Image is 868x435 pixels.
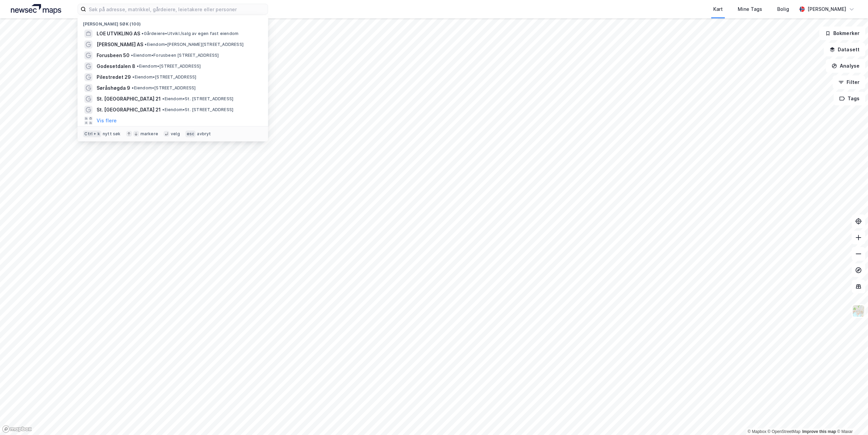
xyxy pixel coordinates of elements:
[738,5,762,13] div: Mine Tags
[141,31,238,36] span: Gårdeiere • Utvikl./salg av egen fast eiendom
[834,402,868,435] div: Kontrollprogram for chat
[162,107,233,112] span: Eiendom • St. [STREET_ADDRESS]
[78,16,268,28] div: [PERSON_NAME] søk (100)
[97,73,131,81] span: Pilestredet 29
[137,64,139,69] span: •
[819,27,865,40] button: Bokmerker
[748,429,766,434] a: Mapbox
[11,4,61,14] img: logo.a4113a55bc3d86da70a041830d287a7e.svg
[834,92,865,105] button: Tags
[86,4,268,14] input: Søk på adresse, matrikkel, gårdeiere, leietakere eller personer
[197,131,211,137] div: avbryt
[132,85,134,90] span: •
[97,106,161,114] span: St. [GEOGRAPHIC_DATA] 21
[132,74,196,80] span: Eiendom • [STREET_ADDRESS]
[162,96,164,101] span: •
[97,30,140,38] span: LOE UTVIKLING AS
[140,131,158,137] div: markere
[137,64,201,69] span: Eiendom • [STREET_ADDRESS]
[802,429,836,434] a: Improve this map
[132,85,196,91] span: Eiendom • [STREET_ADDRESS]
[171,131,180,137] div: velg
[97,40,143,49] span: [PERSON_NAME] AS
[83,130,101,137] div: Ctrl + k
[97,84,130,92] span: Søråshøgda 9
[97,62,135,70] span: Godesetdalen 8
[131,53,219,58] span: Eiendom • Forusbeen [STREET_ADDRESS]
[833,75,865,89] button: Filter
[141,31,144,36] span: •
[97,95,161,103] span: St. [GEOGRAPHIC_DATA] 21
[807,5,846,13] div: [PERSON_NAME]
[185,130,196,137] div: esc
[103,131,121,137] div: nytt søk
[97,117,117,125] button: Vis flere
[145,42,244,47] span: Eiendom • [PERSON_NAME][STREET_ADDRESS]
[834,402,868,435] iframe: Chat Widget
[826,59,865,73] button: Analyse
[768,429,801,434] a: OpenStreetMap
[162,107,164,112] span: •
[132,74,134,80] span: •
[852,304,865,317] img: Z
[713,5,723,13] div: Kart
[97,51,130,59] span: Forusbeen 50
[131,53,133,58] span: •
[777,5,789,13] div: Bolig
[145,42,147,47] span: •
[2,425,32,433] a: Mapbox homepage
[162,96,233,102] span: Eiendom • St. [STREET_ADDRESS]
[824,43,865,56] button: Datasett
